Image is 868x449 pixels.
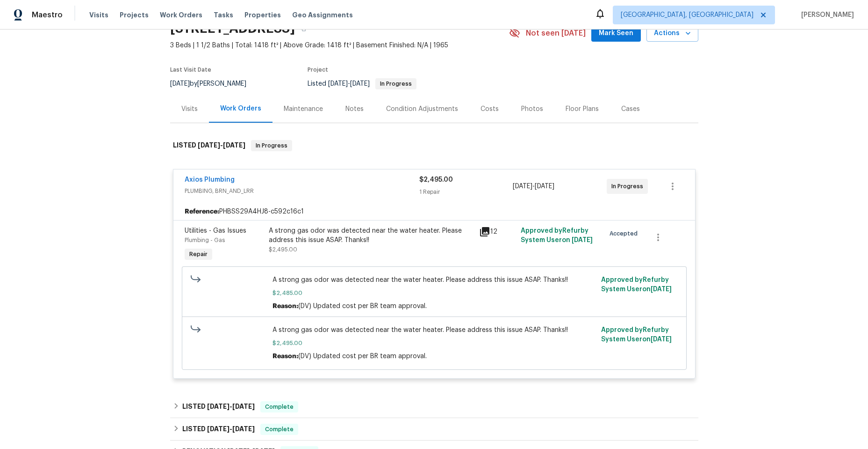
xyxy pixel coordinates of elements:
[601,327,672,343] span: Approved by Refurby System User on
[654,28,691,39] span: Actions
[599,28,633,39] span: Mark Seen
[572,237,593,243] span: [DATE]
[513,183,532,190] span: [DATE]
[591,25,641,42] button: Mark Seen
[308,81,416,87] span: Listed
[566,104,599,114] div: Floor Plans
[621,104,640,114] div: Cases
[185,207,219,216] b: Reference:
[273,353,298,360] span: Reason:
[170,41,509,50] span: 3 Beds | 1 1/2 Baths | Total: 1418 ft² | Above Grade: 1418 ft² | Basement Finished: N/A | 1965
[386,104,458,114] div: Condition Adjustments
[170,131,698,161] div: LISTED [DATE]-[DATE]In Progress
[328,81,348,87] span: [DATE]
[173,140,245,151] h6: LISTED
[252,141,291,150] span: In Progress
[269,226,473,245] div: A strong gas odor was detected near the water heater. Please address this issue ASAP. Thanks!!
[269,247,297,252] span: $2,495.00
[170,67,211,73] span: Last Visit Date
[89,10,108,20] span: Visits
[185,228,246,234] span: Utilities - Gas Issues
[513,182,554,191] span: -
[185,177,235,183] a: Axios Plumbing
[526,29,586,38] span: Not seen [DATE]
[610,229,641,238] span: Accepted
[198,142,220,148] span: [DATE]
[611,182,647,191] span: In Progress
[261,425,297,434] span: Complete
[170,24,295,33] h2: [STREET_ADDRESS]
[481,104,499,114] div: Costs
[273,275,595,285] span: A strong gas odor was detected near the water heater. Please address this issue ASAP. Thanks!!
[646,25,698,42] button: Actions
[521,228,593,243] span: Approved by Refurby System User on
[220,104,261,113] div: Work Orders
[651,286,672,293] span: [DATE]
[345,104,364,114] div: Notes
[273,303,298,309] span: Reason:
[232,403,255,410] span: [DATE]
[182,401,255,412] h6: LISTED
[651,336,672,343] span: [DATE]
[419,177,453,183] span: $2,495.00
[621,10,753,20] span: [GEOGRAPHIC_DATA], [GEOGRAPHIC_DATA]
[479,226,516,237] div: 12
[261,402,297,412] span: Complete
[350,81,370,87] span: [DATE]
[298,353,427,360] span: (DV) Updated cost per BR team approval.
[284,104,323,114] div: Maintenance
[198,142,245,148] span: -
[376,81,416,87] span: In Progress
[120,10,149,20] span: Projects
[273,325,595,335] span: A strong gas odor was detected near the water heater. Please address this issue ASAP. Thanks!!
[298,303,427,309] span: (DV) Updated cost per BR team approval.
[170,396,698,418] div: LISTED [DATE]-[DATE]Complete
[181,104,198,114] div: Visits
[308,67,328,73] span: Project
[273,288,595,298] span: $2,485.00
[521,104,543,114] div: Photos
[292,10,353,20] span: Geo Assignments
[601,277,672,293] span: Approved by Refurby System User on
[32,10,63,20] span: Maestro
[160,10,202,20] span: Work Orders
[185,186,419,196] span: PLUMBING, BRN_AND_LRR
[797,10,854,20] span: [PERSON_NAME]
[328,81,370,87] span: -
[535,183,554,190] span: [DATE]
[214,12,233,18] span: Tasks
[223,142,245,148] span: [DATE]
[207,426,255,432] span: -
[244,10,281,20] span: Properties
[173,203,695,220] div: PHBSS29A4HJ8-c592c16c1
[185,237,225,243] span: Plumbing - Gas
[232,426,255,432] span: [DATE]
[186,250,211,259] span: Repair
[273,339,595,348] span: $2,495.00
[170,78,258,89] div: by [PERSON_NAME]
[207,403,230,410] span: [DATE]
[170,81,190,87] span: [DATE]
[207,403,255,410] span: -
[170,418,698,441] div: LISTED [DATE]-[DATE]Complete
[182,424,255,435] h6: LISTED
[419,187,513,197] div: 1 Repair
[207,426,230,432] span: [DATE]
